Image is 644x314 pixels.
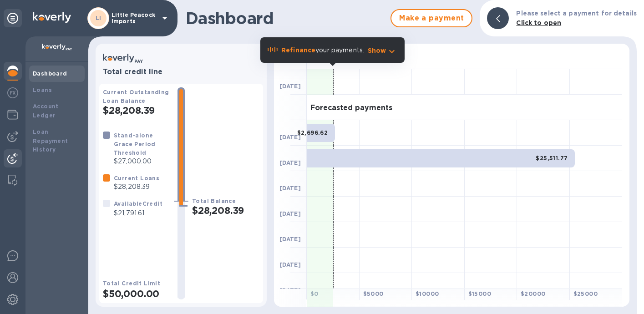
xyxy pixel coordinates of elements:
b: Dashboard [33,70,67,77]
b: Stand-alone Grace Period Threshold [114,132,156,156]
b: Refinance [281,46,315,54]
h3: Forecasted payments [310,104,392,112]
b: $ 10000 [416,290,439,297]
h3: Total credit line [103,68,259,76]
p: $27,000.00 [114,157,170,166]
b: $ 15000 [468,290,491,297]
b: [DATE] [279,210,301,217]
span: Make a payment [399,13,464,24]
b: $ 5000 [363,290,384,297]
h2: $28,208.39 [192,205,259,216]
img: Foreign exchange [7,87,18,98]
b: Account Ledger [33,103,59,119]
b: $ 25000 [573,290,598,297]
h1: Dashboard [186,9,386,28]
img: Wallets [7,109,18,120]
img: Logo [33,12,71,23]
b: [DATE] [279,185,301,192]
b: Please select a payment for details [516,10,637,17]
b: Loan Repayment History [33,128,68,153]
b: Current Outstanding Loan Balance [103,89,169,104]
h2: $28,208.39 [103,105,170,116]
b: Available Credit [114,200,162,207]
b: Current Loans [114,175,159,182]
b: $25,511.77 [536,155,568,162]
h2: $50,000.00 [103,288,170,299]
p: $28,208.39 [114,182,159,192]
div: Unpin categories [4,9,22,27]
b: [DATE] [279,83,301,90]
b: $ 20000 [521,290,545,297]
b: [DATE] [279,236,301,243]
button: Show [368,46,397,55]
b: [DATE] [279,287,301,294]
p: your payments. [281,46,364,55]
p: $21,791.61 [114,208,162,218]
b: Click to open [516,19,561,26]
b: [DATE] [279,261,301,268]
b: LI [96,15,101,21]
b: Total Balance [192,198,236,204]
button: Make a payment [390,9,472,27]
b: [DATE] [279,159,301,166]
b: Total Credit Limit [103,280,160,287]
b: [DATE] [279,134,301,141]
p: Show [368,46,386,55]
b: Loans [33,86,52,93]
b: $2,696.62 [297,129,328,136]
p: Little Peacock Imports [112,12,157,25]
